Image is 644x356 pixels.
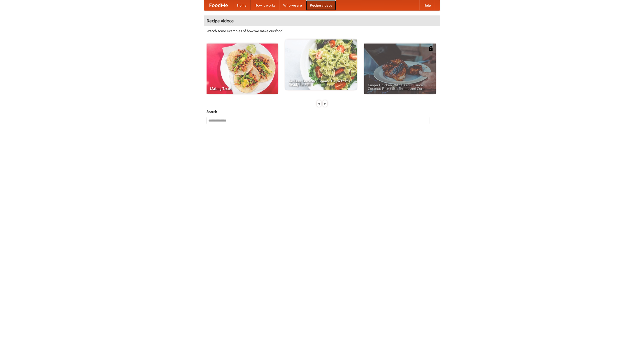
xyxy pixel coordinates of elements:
h5: Search [207,109,437,114]
a: Home [233,0,251,10]
a: Making Tacos [207,44,278,94]
a: Help [419,0,435,10]
a: How it works [251,0,279,10]
a: An Easy, Summery Tomato Pasta That's Ready for Fall [285,39,357,90]
a: Recipe videos [306,0,336,10]
span: Making Tacos [210,87,274,90]
div: « [317,100,321,107]
h4: Recipe videos [204,16,440,26]
a: Who we are [279,0,306,10]
span: An Easy, Summery Tomato Pasta That's Ready for Fall [289,79,353,86]
a: FoodMe [204,0,233,10]
p: Watch some examples of how we make our food! [207,28,437,33]
img: 483408.png [428,46,433,51]
div: » [323,100,327,107]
